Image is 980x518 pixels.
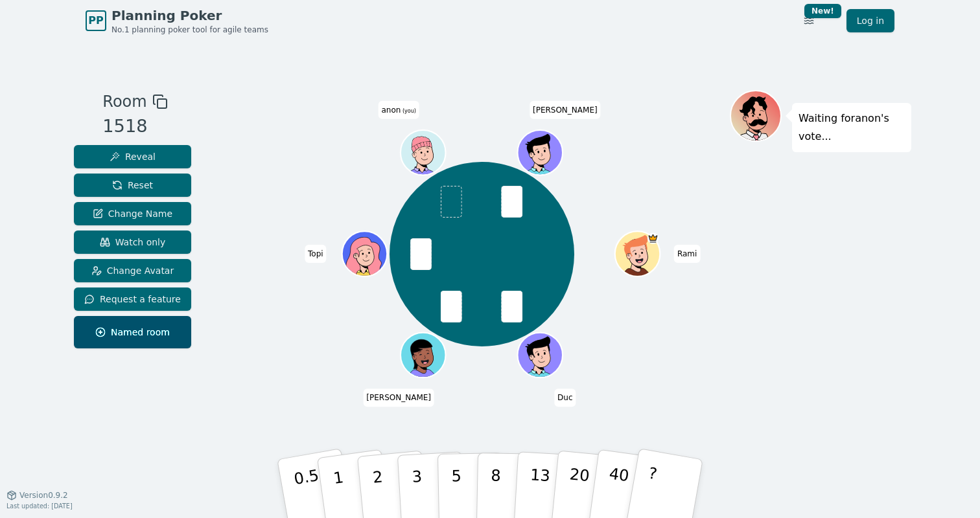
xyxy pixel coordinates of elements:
[74,259,191,282] button: Change Avatar
[74,145,191,168] button: Reveal
[86,6,268,35] a: PPPlanning PokerNo.1 planning poker tool for agile teams
[100,236,166,249] span: Watch only
[110,150,156,163] span: Reveal
[88,13,103,28] span: PP
[804,4,841,18] div: New!
[19,490,68,501] span: Version 0.9.2
[102,90,146,113] span: Room
[846,9,894,32] a: Log in
[74,202,191,225] button: Change Name
[554,389,576,407] span: Click to change your name
[74,316,191,348] button: Named room
[93,207,172,220] span: Change Name
[378,101,419,119] span: Click to change your name
[647,233,659,244] span: Rami is the host
[6,490,68,501] button: Version0.9.2
[74,287,191,311] button: Request a feature
[797,9,821,32] button: New!
[6,502,73,510] span: Last updated: [DATE]
[84,293,181,306] span: Request a feature
[74,174,191,197] button: Reset
[95,326,170,339] span: Named room
[674,245,700,263] span: Click to change your name
[74,231,191,254] button: Watch only
[111,6,268,25] span: Planning Poker
[530,101,601,119] span: Click to change your name
[111,25,268,35] span: No.1 planning poker tool for agile teams
[102,113,167,140] div: 1518
[401,108,416,114] span: (you)
[112,179,153,192] span: Reset
[91,264,174,277] span: Change Avatar
[799,109,905,146] p: Waiting for anon 's vote...
[305,245,327,263] span: Click to change your name
[363,389,434,407] span: Click to change your name
[402,131,445,174] button: Click to change your avatar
